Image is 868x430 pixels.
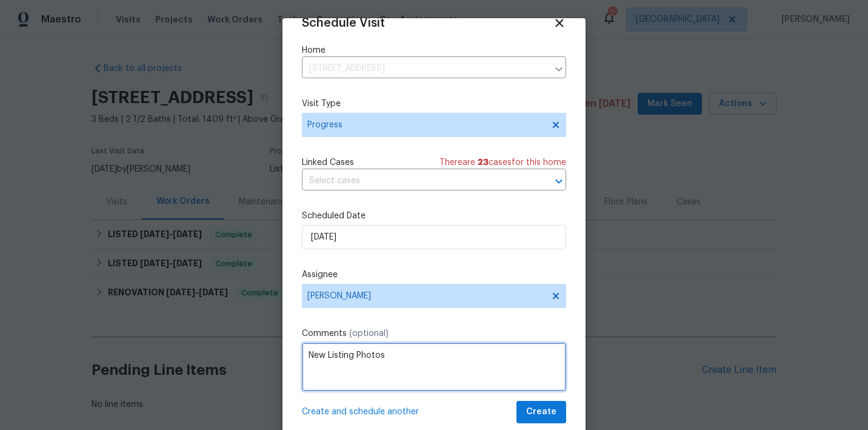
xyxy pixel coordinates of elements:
[302,406,419,418] span: Create and schedule another
[302,269,566,281] label: Assignee
[302,59,548,78] input: Enter in an address
[302,156,354,169] span: Linked Cases
[302,17,385,29] span: Schedule Visit
[302,172,532,190] input: Select cases
[307,119,543,131] span: Progress
[302,98,566,110] label: Visit Type
[349,329,389,338] span: (optional)
[526,405,556,420] span: Create
[302,44,566,56] label: Home
[553,16,566,30] span: Close
[307,291,545,301] span: [PERSON_NAME]
[302,343,566,391] textarea: New Listing Photos
[516,401,566,423] button: Create
[302,328,566,340] label: Comments
[302,225,566,249] input: M/D/YYYY
[439,156,566,169] span: There are case s for this home
[478,158,489,167] span: 23
[302,210,566,222] label: Scheduled Date
[550,173,567,190] button: Open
